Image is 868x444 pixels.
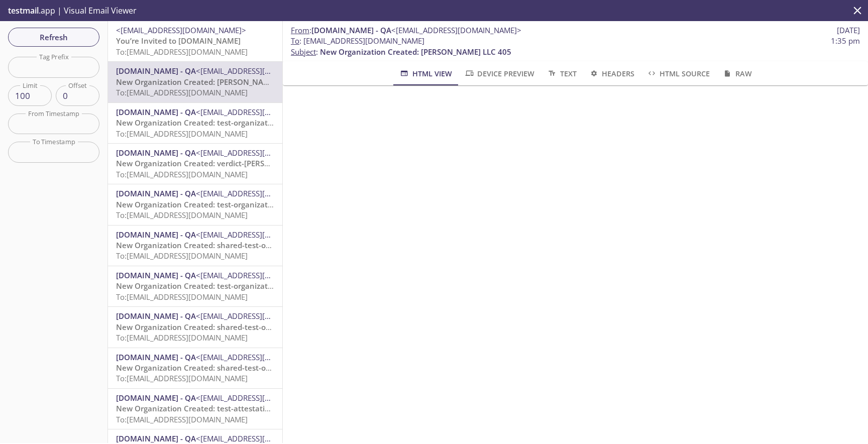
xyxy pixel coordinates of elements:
span: <[EMAIL_ADDRESS][DOMAIN_NAME]> [196,230,326,240]
div: [DOMAIN_NAME] - QA<[EMAIL_ADDRESS][DOMAIN_NAME]>New Organization Created: verdict-[PERSON_NAME]-1... [108,144,282,184]
span: <[EMAIL_ADDRESS][DOMAIN_NAME]> [196,393,326,403]
span: To: [EMAIL_ADDRESS][DOMAIN_NAME] [116,210,248,220]
div: [DOMAIN_NAME] - QA<[EMAIL_ADDRESS][DOMAIN_NAME]>New Organization Created: shared-test-organizatio... [108,348,282,388]
span: Subject [291,47,316,57]
span: To: [EMAIL_ADDRESS][DOMAIN_NAME] [116,129,248,139]
span: [DOMAIN_NAME] - QA [116,433,196,443]
span: <[EMAIL_ADDRESS][DOMAIN_NAME]> [196,311,326,321]
span: [DOMAIN_NAME] - QA [116,311,196,321]
div: [DOMAIN_NAME] - QA<[EMAIL_ADDRESS][DOMAIN_NAME]>New Organization Created: test-organization-asset... [108,103,282,143]
p: : [291,36,860,57]
span: [DOMAIN_NAME] - QA [116,270,196,280]
span: To [291,36,299,46]
span: To: [EMAIL_ADDRESS][DOMAIN_NAME] [116,292,248,302]
div: [DOMAIN_NAME] - QA<[EMAIL_ADDRESS][DOMAIN_NAME]>New Organization Created: [PERSON_NAME] LLC 405To... [108,62,282,102]
span: To: [EMAIL_ADDRESS][DOMAIN_NAME] [116,373,248,383]
span: 1:35 pm [831,36,860,46]
span: : [EMAIL_ADDRESS][DOMAIN_NAME] [291,36,424,46]
span: <[EMAIL_ADDRESS][DOMAIN_NAME]> [196,352,326,362]
span: [DOMAIN_NAME] - QA [116,352,196,362]
span: You’re Invited to [DOMAIN_NAME] [116,36,241,46]
span: New Organization Created: [PERSON_NAME] LLC 405 [320,47,511,57]
span: New Organization Created: shared-test-organization-1.20250912.8 [116,240,359,250]
span: To: [EMAIL_ADDRESS][DOMAIN_NAME] [116,47,248,57]
span: New Organization Created: shared-test-organization-1.20250912.8 [116,363,359,373]
span: [DOMAIN_NAME] - QA [116,107,196,117]
span: New Organization Created: verdict-[PERSON_NAME]-1.20250912.8 [116,158,356,168]
span: Text [547,67,576,80]
span: <[EMAIL_ADDRESS][DOMAIN_NAME]> [196,148,326,158]
span: New Organization Created: test-organization-1.20250912.8 [116,199,331,209]
span: <[EMAIL_ADDRESS][DOMAIN_NAME]> [196,433,326,443]
span: HTML View [399,67,452,80]
span: : [291,25,521,36]
span: To: [EMAIL_ADDRESS][DOMAIN_NAME] [116,169,248,179]
div: [DOMAIN_NAME] - QA<[EMAIL_ADDRESS][DOMAIN_NAME]>New Organization Created: test-attestation-integr... [108,389,282,429]
span: [DOMAIN_NAME] - QA [116,393,196,403]
span: HTML Source [646,67,710,80]
span: New Organization Created: test-organization-asset-flow-1.20250912.8 [116,118,371,128]
span: [DOMAIN_NAME] - QA [116,66,196,76]
span: <[EMAIL_ADDRESS][DOMAIN_NAME]> [196,270,326,280]
span: Device Preview [464,67,534,80]
span: [DOMAIN_NAME] - QA [311,25,391,35]
button: Refresh [8,28,99,47]
span: [DOMAIN_NAME] - QA [116,230,196,240]
span: <[EMAIL_ADDRESS][DOMAIN_NAME]> [196,188,326,198]
span: To: [EMAIL_ADDRESS][DOMAIN_NAME] [116,251,248,261]
span: [DATE] [837,25,860,36]
span: [DOMAIN_NAME] - QA [116,188,196,198]
span: Raw [722,67,751,80]
span: New Organization Created: test-organization-creation-full-flow-1.20250912.8 [116,281,396,291]
span: <[EMAIL_ADDRESS][DOMAIN_NAME]> [391,25,521,35]
div: [DOMAIN_NAME] - QA<[EMAIL_ADDRESS][DOMAIN_NAME]>New Organization Created: test-organization-creat... [108,266,282,306]
span: To: [EMAIL_ADDRESS][DOMAIN_NAME] [116,414,248,424]
span: New Organization Created: [PERSON_NAME] LLC 405 [116,77,307,87]
span: [DOMAIN_NAME] - QA [116,148,196,158]
div: [DOMAIN_NAME] - QA<[EMAIL_ADDRESS][DOMAIN_NAME]>New Organization Created: shared-test-organizatio... [108,307,282,347]
span: To: [EMAIL_ADDRESS][DOMAIN_NAME] [116,87,248,97]
div: <[EMAIL_ADDRESS][DOMAIN_NAME]>You’re Invited to [DOMAIN_NAME]To:[EMAIL_ADDRESS][DOMAIN_NAME] [108,21,282,61]
span: Headers [589,67,634,80]
span: testmail [8,5,39,16]
span: <[EMAIL_ADDRESS][DOMAIN_NAME]> [116,25,246,35]
span: <[EMAIL_ADDRESS][DOMAIN_NAME]> [196,66,326,76]
div: [DOMAIN_NAME] - QA<[EMAIL_ADDRESS][DOMAIN_NAME]>New Organization Created: shared-test-organizatio... [108,226,282,266]
span: New Organization Created: test-attestation-integration-org-1.20250912.8 [116,403,383,413]
span: To: [EMAIL_ADDRESS][DOMAIN_NAME] [116,332,248,343]
div: [DOMAIN_NAME] - QA<[EMAIL_ADDRESS][DOMAIN_NAME]>New Organization Created: test-organization-1.202... [108,184,282,225]
span: From [291,25,309,35]
span: <[EMAIL_ADDRESS][DOMAIN_NAME]> [196,107,326,117]
span: New Organization Created: shared-test-organization-1.20250912.8 [116,322,359,332]
span: Refresh [16,31,91,44]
